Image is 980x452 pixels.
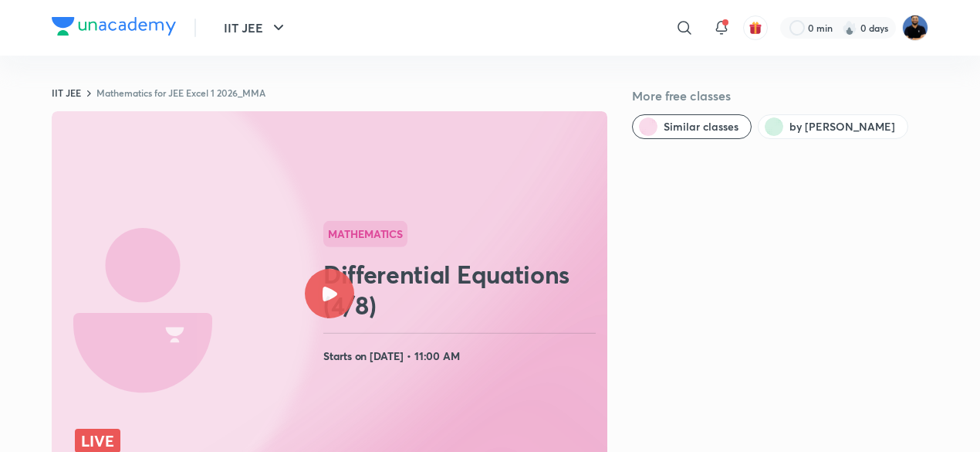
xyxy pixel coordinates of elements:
[215,12,297,43] button: IIT JEE
[323,346,601,366] h4: Starts on [DATE] • 11:00 AM
[632,87,928,105] h5: More free classes
[743,15,768,40] button: avatar
[96,87,265,99] a: Mathematics for JEE Excel 1 2026_MMA
[902,15,928,41] img: Md Afroj
[749,21,762,35] img: avatar
[60,12,102,25] span: Support
[758,114,908,139] button: by Md Afroj
[632,114,752,139] button: Similar classes
[52,87,81,99] a: IIT JEE
[323,259,601,321] h2: Differential Equations (4/8)
[52,17,176,39] a: Company Logo
[52,17,176,36] img: Company Logo
[842,20,857,36] img: streak
[789,119,895,134] span: by Md Afroj
[664,119,738,134] span: Similar classes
